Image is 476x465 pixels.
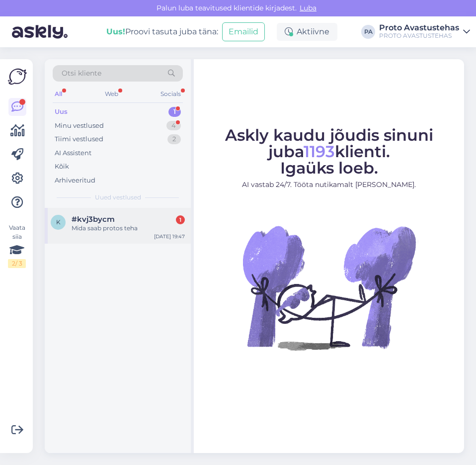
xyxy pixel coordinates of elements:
[154,233,185,240] div: [DATE] 19:47
[8,67,27,86] img: Askly Logo
[55,162,69,172] div: Kõik
[72,215,115,224] span: #kvj3bycm
[168,107,181,117] div: 1
[55,134,103,144] div: Tiimi vestlused
[55,148,91,158] div: AI Assistent
[361,25,375,39] div: PA
[166,121,181,131] div: 4
[379,24,459,32] div: Proto Avastustehas
[225,125,433,178] span: Askly kaudu jõudis sinuni juba klienti. Igaüks loeb.
[379,32,459,40] div: PROTO AVASTUSTEHAS
[72,224,185,233] div: Mida saab protos teha
[55,176,95,186] div: Arhiveeritud
[297,3,319,12] span: Luba
[8,223,26,268] div: Vaata siia
[176,215,185,224] div: 1
[55,121,104,131] div: Minu vestlused
[167,134,181,144] div: 2
[53,88,64,100] div: All
[95,193,141,202] span: Uued vestlused
[55,107,68,117] div: Uus
[8,259,26,268] div: 2 / 3
[239,198,418,377] img: No Chat active
[62,68,101,79] span: Otsi kliente
[106,27,125,36] b: Uus!
[103,88,120,100] div: Web
[277,23,337,41] div: Aktiivne
[106,26,218,38] div: Proovi tasuta juba täna:
[203,180,455,190] p: AI vastab 24/7. Tööta nutikamalt [PERSON_NAME].
[56,218,61,226] span: k
[379,24,470,40] a: Proto AvastustehasPROTO AVASTUSTEHAS
[159,88,183,100] div: Socials
[222,22,265,41] button: Emailid
[304,142,335,161] span: 1193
